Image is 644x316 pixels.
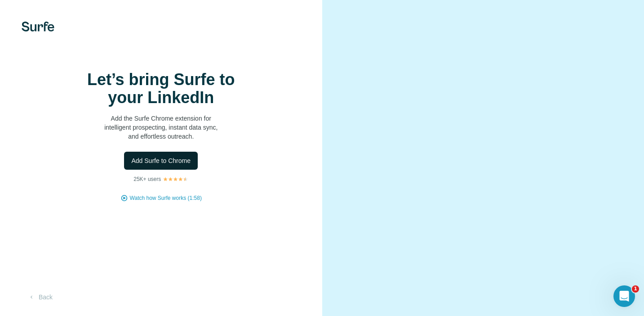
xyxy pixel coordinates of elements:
[130,194,202,202] button: Watch how Surfe works (1:58)
[22,22,54,32] img: Surfe's logo
[613,285,635,307] iframe: Intercom live chat
[632,285,639,293] span: 1
[22,289,59,305] button: Back
[131,156,191,165] span: Add Surfe to Chrome
[163,176,188,182] img: Rating Stars
[124,152,198,170] button: Add Surfe to Chrome
[71,71,251,107] h1: Let’s bring Surfe to your LinkedIn
[133,175,161,183] p: 25K+ users
[71,114,251,141] p: Add the Surfe Chrome extension for intelligent prospecting, instant data sync, and effortless out...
